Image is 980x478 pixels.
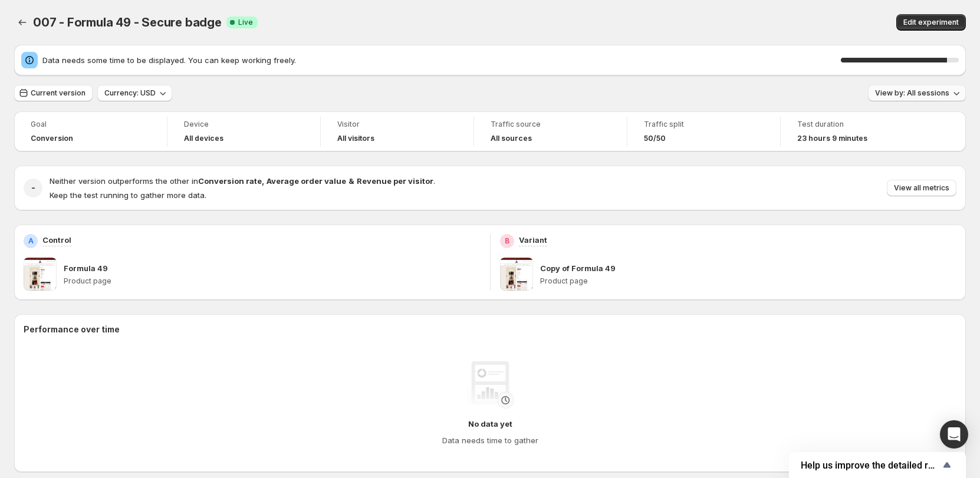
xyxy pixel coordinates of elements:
[104,88,156,98] span: Currency: USD
[198,176,262,186] strong: Conversion rate
[442,434,538,446] h4: Data needs time to gather
[468,418,512,430] h4: No data yet
[644,134,666,143] span: 50/50
[31,134,73,143] span: Conversion
[184,134,223,143] h4: All devices
[887,180,956,196] button: View all metrics
[24,324,956,335] h2: Performance over time
[33,15,222,29] span: 007 - Formula 49 - Secure badge
[348,176,354,186] strong: &
[491,118,610,144] a: Traffic sourceAll sources
[875,88,949,98] span: View by: All sessions
[31,118,150,144] a: GoalConversion
[184,118,304,144] a: DeviceAll devices
[801,458,954,472] button: Show survey - Help us improve the detailed report for A/B campaigns
[801,460,940,471] span: Help us improve the detailed report for A/B campaigns
[337,120,457,129] span: Visitor
[903,18,959,27] span: Edit experiment
[50,176,435,186] span: Neither version outperforms the other in .
[540,262,616,274] p: Copy of Formula 49
[940,420,968,449] div: Open Intercom Messenger
[797,134,867,143] span: 23 hours 9 minutes
[894,183,949,193] span: View all metrics
[466,361,514,408] img: No data yet
[337,118,457,144] a: VisitorAll visitors
[337,134,374,143] h4: All visitors
[97,85,172,101] button: Currency: USD
[500,258,533,291] img: Copy of Formula 49
[868,85,966,101] button: View by: All sessions
[797,118,917,144] a: Test duration23 hours 9 minutes
[505,236,509,246] h2: B
[184,120,304,129] span: Device
[644,120,764,129] span: Traffic split
[357,176,433,186] strong: Revenue per visitor
[896,14,966,31] button: Edit experiment
[797,120,917,129] span: Test duration
[64,276,481,286] p: Product page
[238,18,253,27] span: Live
[64,262,108,274] p: Formula 49
[267,176,346,186] strong: Average order value
[24,258,57,291] img: Formula 49
[262,176,264,186] strong: ,
[28,236,34,246] h2: A
[31,88,85,98] span: Current version
[50,190,206,200] span: Keep the test running to gather more data.
[14,14,31,31] button: Back
[491,120,610,129] span: Traffic source
[540,276,957,286] p: Product page
[491,134,532,143] h4: All sources
[14,85,93,101] button: Current version
[42,54,841,66] span: Data needs some time to be displayed. You can keep working freely.
[519,234,547,246] p: Variant
[31,182,35,194] h2: -
[644,118,764,144] a: Traffic split50/50
[42,234,71,246] p: Control
[31,120,150,129] span: Goal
